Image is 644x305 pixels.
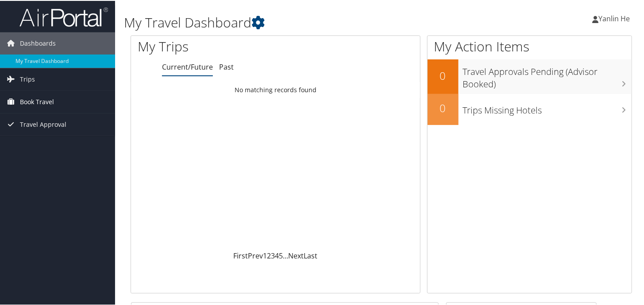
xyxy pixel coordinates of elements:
[20,113,66,135] span: Travel Approval
[20,67,35,90] span: Trips
[263,250,267,260] a: 1
[124,12,467,31] h1: My Travel Dashboard
[428,100,459,115] h2: 0
[463,60,632,90] h3: Travel Approvals Pending (Advisor Booked)
[463,99,632,116] h3: Trips Missing Hotels
[271,250,275,260] a: 3
[428,67,459,82] h2: 0
[592,4,639,31] a: Yanlin He
[304,250,317,260] a: Last
[275,250,279,260] a: 4
[248,250,263,260] a: Prev
[20,90,54,112] span: Book Travel
[20,31,56,54] span: Dashboards
[162,61,213,71] a: Current/Future
[288,250,304,260] a: Next
[598,13,630,23] span: Yanlin He
[428,59,632,93] a: 0Travel Approvals Pending (Advisor Booked)
[428,93,632,124] a: 0Trips Missing Hotels
[279,250,283,260] a: 5
[283,250,288,260] span: …
[233,250,248,260] a: First
[19,6,108,27] img: airportal-logo.png
[219,61,234,71] a: Past
[428,36,632,55] h1: My Action Items
[131,81,420,97] td: No matching records found
[267,250,271,260] a: 2
[138,36,293,55] h1: My Trips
